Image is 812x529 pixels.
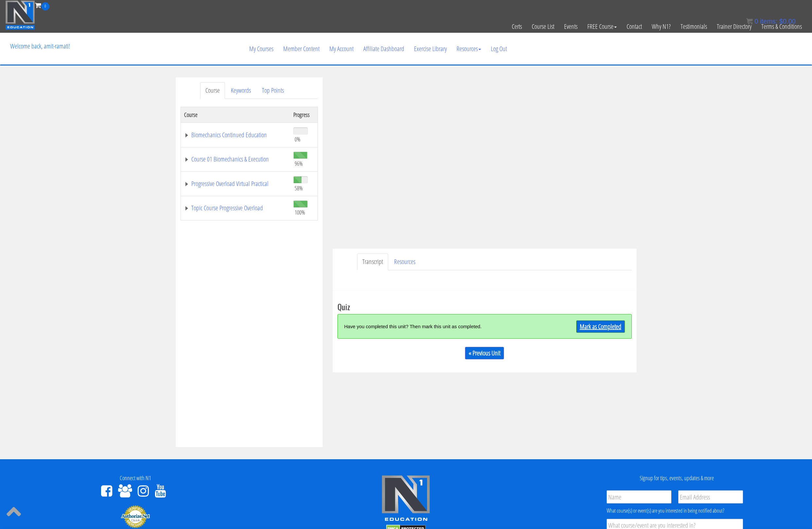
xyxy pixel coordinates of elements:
h4: Connect with N1 [5,475,266,482]
a: My Courses [244,33,278,65]
div: Have you completed this unit? Then mark this unit as completed. [344,319,551,333]
p: Welcome back, amit-ramati! [5,33,75,59]
th: Course [181,107,290,123]
div: What course(s) or event(s) are you interested in being notified about? [607,507,743,515]
a: Keywords [226,82,256,99]
img: Authorize.Net Merchant - Click to Verify [121,505,150,528]
input: Name [607,490,671,503]
a: « Previous Unit [465,347,504,359]
a: Resources [452,33,486,65]
span: 0% [295,136,301,143]
th: Progress [290,107,318,123]
a: Course 01 Biomechanics & Execution [184,156,287,162]
a: FREE Course [582,10,622,43]
a: Testimonials [676,10,712,43]
a: Trainer Directory [712,10,756,43]
a: Contact [622,10,647,43]
span: $ [779,18,783,25]
a: Log Out [486,33,512,65]
span: 0 [754,18,758,25]
bdi: 0.00 [779,18,796,25]
a: Terms & Conditions [756,10,807,43]
a: Events [559,10,582,43]
span: 96% [295,160,303,167]
a: My Account [324,33,358,65]
a: Transcript [357,254,388,270]
span: 58% [295,184,303,192]
a: Member Content [278,33,324,65]
span: 0 [41,2,49,10]
a: Exercise Library [409,33,452,65]
span: 100% [295,209,305,216]
input: Email Address [678,490,743,503]
a: Certs [507,10,527,43]
a: Course [200,82,225,99]
a: Progressive Overload Virtual Practical [184,180,287,187]
a: 0 [35,1,49,9]
a: Affiliate Dashboard [358,33,409,65]
a: Mark as Completed [576,320,625,333]
a: Resources [389,254,421,270]
a: Top Points [257,82,289,99]
h4: Signup for tips, events, updates & more [546,475,807,482]
img: icon11.png [746,18,753,25]
a: Why N1? [647,10,676,43]
a: 0 items: $0.00 [746,18,796,25]
a: Topic Course Progressive Overload [184,205,287,211]
img: n1-education [5,0,35,30]
img: n1-edu-logo [381,475,430,523]
h3: Quiz [337,302,632,311]
span: items: [760,18,777,25]
a: Biomechanics Continued Education [184,132,287,138]
a: Course List [527,10,559,43]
